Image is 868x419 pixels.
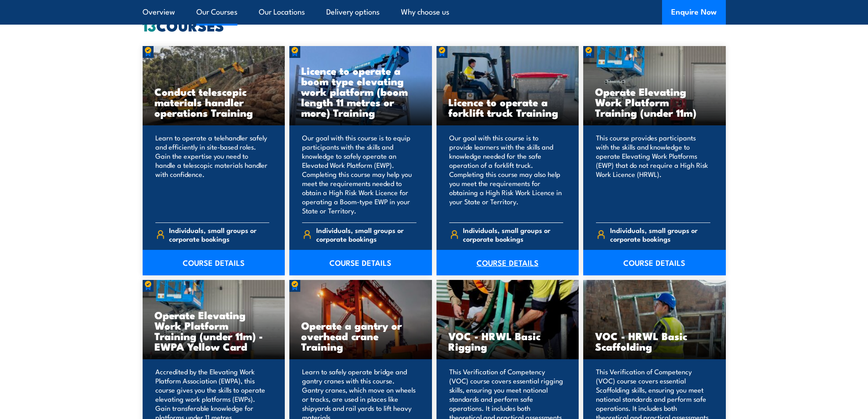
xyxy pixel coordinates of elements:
h2: COURSES [143,19,726,31]
a: COURSE DETAILS [583,250,726,275]
p: Learn to operate a telehandler safely and efficiently in site-based roles. Gain the expertise you... [155,133,270,215]
span: Individuals, small groups or corporate bookings [169,226,269,243]
h3: Licence to operate a boom type elevating work platform (boom length 11 metres or more) Training [301,65,420,118]
h3: Conduct telescopic materials handler operations Training [154,86,273,118]
a: COURSE DETAILS [289,250,432,275]
span: Individuals, small groups or corporate bookings [610,226,710,243]
h3: Operate a gantry or overhead crane Training [301,320,420,352]
h3: VOC - HRWL Basic Rigging [448,331,567,352]
h3: VOC - HRWL Basic Scaffolding [595,331,714,352]
a: COURSE DETAILS [143,250,285,275]
span: Individuals, small groups or corporate bookings [463,226,563,243]
p: This course provides participants with the skills and knowledge to operate Elevating Work Platfor... [596,133,710,215]
a: COURSE DETAILS [437,250,579,275]
p: Our goal with this course is to provide learners with the skills and knowledge needed for the saf... [449,133,564,215]
h3: Operate Elevating Work Platform Training (under 11m) - EWPA Yellow Card [154,310,273,352]
span: Individuals, small groups or corporate bookings [316,226,416,243]
h3: Operate Elevating Work Platform Training (under 11m) [595,86,714,118]
h3: Licence to operate a forklift truck Training [448,97,567,118]
strong: 13 [143,14,156,36]
p: Our goal with this course is to equip participants with the skills and knowledge to safely operat... [302,133,416,215]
